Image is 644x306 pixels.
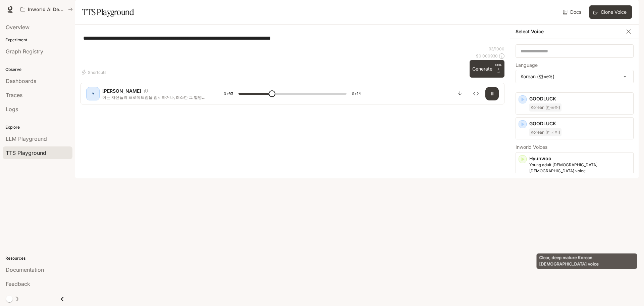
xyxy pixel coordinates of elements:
p: Inworld Voices [516,145,634,149]
button: Copy Voice ID [141,89,151,93]
span: 0:03 [224,90,233,97]
button: All workspaces [17,3,76,16]
p: Young adult Korean male voice [529,162,631,174]
p: GOODLUCK [529,95,631,102]
p: Inworld AI Demos [28,7,65,12]
button: Inspect [469,87,483,100]
p: Hyunwoo [529,155,631,162]
div: Clear, deep mature Korean [DEMOGRAPHIC_DATA] voice [537,254,637,269]
p: Language [516,63,538,68]
p: $ 0.000930 [476,53,498,59]
p: [PERSON_NAME] [102,88,141,94]
div: Y [88,88,98,99]
span: Korean (한국어) [529,128,561,136]
p: 93 / 1000 [489,46,504,52]
span: Korean (한국어) [529,103,561,112]
a: Docs [561,5,584,19]
button: Shortcuts [80,67,109,78]
div: Korean (한국어) [516,70,633,83]
p: CTRL + [495,63,502,71]
button: GenerateCTRL +⏎ [470,60,504,78]
button: Clone Voice [589,5,632,19]
button: Download audio [453,87,467,100]
p: 이는 자신들의 프로젝트임을 암시하거나, 최소한 그 별명을 재미있게 받아들이고 있다는 신호로 해석되면서 '[PERSON_NAME]'라는 이름은 거의 공식 별명처럼 굳어지게 되었... [102,94,208,100]
h1: TTS Playground [82,5,134,19]
span: 0:11 [352,90,361,97]
p: GOODLUCK [529,120,631,127]
p: ⏎ [495,63,502,75]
